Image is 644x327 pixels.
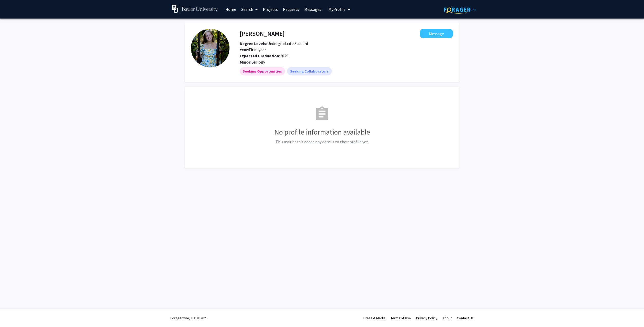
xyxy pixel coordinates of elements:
[170,309,208,327] div: ForagerOne, LLC © 2025
[240,53,288,58] span: 2029
[240,47,249,52] b: Year:
[240,53,280,58] b: Expected Graduation:
[172,5,218,13] img: Baylor University Logo
[240,67,285,75] mat-chip: Seeking Opportunities
[443,316,452,320] a: About
[251,59,265,65] span: Biology
[240,41,267,46] b: Degree Levels:
[457,316,474,320] a: Contact Us
[363,316,385,320] a: Press & Media
[240,29,284,38] h4: [PERSON_NAME]
[416,316,437,320] a: Privacy Policy
[444,6,476,14] img: ForagerOne Logo
[260,0,280,18] a: Projects
[287,67,332,75] mat-chip: Seeking Collaborators
[240,41,309,46] span: Undergraduate Student
[328,7,346,12] span: My Profile
[191,128,453,137] h3: No profile information available
[191,29,229,67] img: Profile Picture
[185,87,459,168] fg-card: No Profile Information
[240,59,251,65] b: Major:
[239,0,260,18] a: Search
[191,139,453,145] p: This user hasn't added any details to their profile yet.
[240,47,266,52] span: First-year
[391,316,411,320] a: Terms of Use
[420,29,453,38] button: Message Sarah Branstad
[302,0,324,18] a: Messages
[314,106,330,122] mat-icon: assignment
[223,0,239,18] a: Home
[280,0,302,18] a: Requests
